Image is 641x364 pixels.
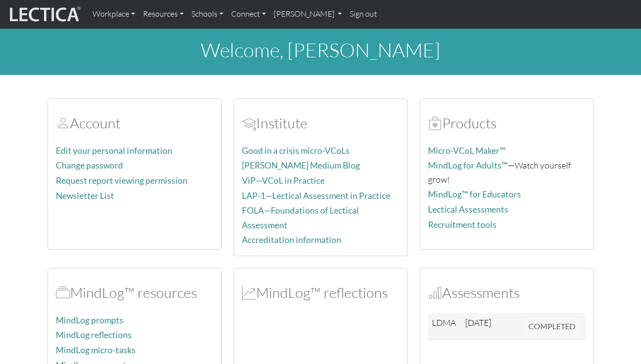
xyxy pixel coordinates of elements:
[227,4,270,24] a: Connect
[56,315,123,325] a: MindLog prompts
[242,235,341,245] a: Accreditation information
[346,4,381,24] a: Sign out
[428,204,508,215] a: Lectical Assessments
[56,114,70,132] span: Account
[428,158,586,186] p: —Watch yourself grow!
[242,146,350,156] a: Good in a crisis micro-VCoLs
[465,317,491,328] span: [DATE]
[242,284,256,301] span: MindLog
[242,175,325,186] a: ViP—VCoL in Practice
[428,115,586,132] h2: Products
[56,284,214,301] h2: MindLog™ resources
[139,4,188,24] a: Resources
[56,345,136,355] a: MindLog micro-tasks
[242,160,360,170] a: [PERSON_NAME] Medium Blog
[428,219,497,230] a: Recruitment tools
[428,284,442,301] span: Assessments
[242,115,400,132] h2: Institute
[428,114,442,132] span: Products
[428,313,461,340] td: LDMA
[56,160,123,170] a: Change password
[242,191,390,201] a: LAP-1—Lectical Assessment in Practice
[56,284,70,301] span: MindLog™ resources
[56,330,132,340] a: MindLog reflections
[56,175,188,186] a: Request report viewing permission
[270,4,346,24] a: [PERSON_NAME]
[242,205,359,230] a: FOLA—Foundations of Lectical Assessment
[428,189,521,199] a: MindLog™ for Educators
[242,114,256,132] span: Account
[428,284,586,301] h2: Assessments
[89,4,139,24] a: Workplace
[428,146,506,156] a: Micro-VCoL Maker™
[188,4,227,24] a: Schools
[428,160,508,170] a: MindLog for Adults™
[56,146,172,156] a: Edit your personal information
[242,284,400,301] h2: MindLog™ reflections
[7,5,81,24] img: lecticalive
[56,115,214,132] h2: Account
[56,191,114,201] a: Newsletter List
